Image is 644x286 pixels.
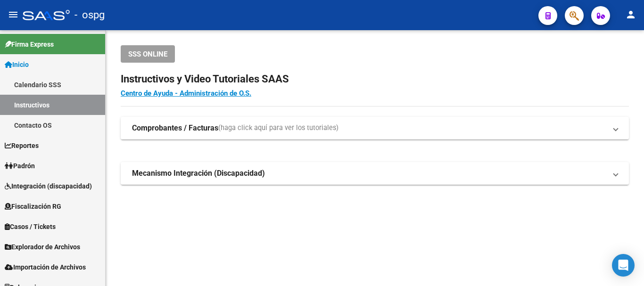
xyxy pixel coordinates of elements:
[5,181,92,191] span: Integración (discapacidad)
[5,39,54,49] span: Firma Express
[218,123,339,133] span: (haga click aquí para ver los tutoriales)
[5,161,35,171] span: Padrón
[121,117,629,139] mat-expansion-panel-header: Comprobantes / Facturas(haga click aquí para ver los tutoriales)
[5,242,80,252] span: Explorador de Archivos
[132,168,265,179] strong: Mecanismo Integración (Discapacidad)
[121,89,251,98] a: Centro de Ayuda - Administración de O.S.
[132,123,218,133] strong: Comprobantes / Facturas
[5,201,61,212] span: Fiscalización RG
[74,5,105,25] span: - ospg
[121,162,629,185] mat-expansion-panel-header: Mecanismo Integración (Discapacidad)
[121,45,175,63] button: SSS ONLINE
[121,70,629,88] h2: Instructivos y Video Tutoriales SAAS
[5,140,39,151] span: Reportes
[128,50,167,58] span: SSS ONLINE
[8,9,19,20] mat-icon: menu
[5,59,29,70] span: Inicio
[5,221,56,232] span: Casos / Tickets
[5,262,86,272] span: Importación de Archivos
[625,9,636,20] mat-icon: person
[612,254,635,277] div: Open Intercom Messenger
